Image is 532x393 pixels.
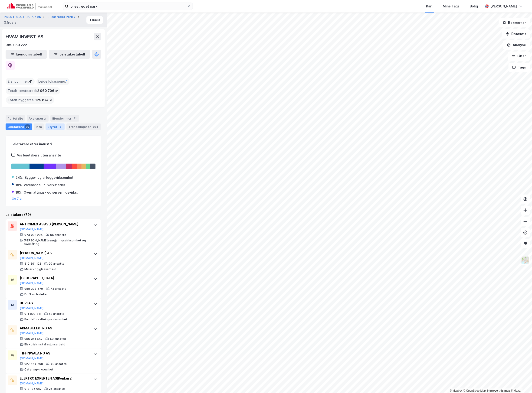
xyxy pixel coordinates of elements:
[50,362,67,366] div: 48 ansatte
[50,115,79,122] div: Eiendommer
[49,312,65,316] div: 62 ansatte
[487,389,510,392] a: Improve this map
[24,262,41,266] div: 819 391 122
[92,124,99,129] div: 394
[20,250,89,256] div: [PERSON_NAME] AS
[72,116,77,121] div: 41
[508,52,530,61] button: Filter
[46,123,65,130] div: Styret
[502,29,530,39] button: Datasett
[37,88,58,94] span: 2 060 706 ㎡
[49,387,65,391] div: 25 ansatte
[36,78,69,85] div: Leide lokasjoner :
[24,368,54,371] div: Cateringvirksomhet
[450,389,463,392] a: Mapbox
[6,115,25,122] div: Portefølje
[86,16,103,24] button: Tilbake
[443,3,460,9] div: Mine Tags
[20,331,44,335] button: [DOMAIN_NAME]
[20,376,89,381] div: ELEKTRO EXPERTEN AS (Konkurs)
[6,87,60,94] div: Totalt tomteareal :
[521,256,530,265] img: Z
[426,3,433,9] div: Kart
[24,312,41,316] div: 911 898 411
[24,343,65,346] div: Elektrisk installasjonsarbeid
[6,50,47,59] button: Eiendomstabell
[499,18,530,27] button: Bokmerker
[24,337,43,341] div: 986 361 642
[24,292,48,296] div: Drift av hoteller
[20,306,44,310] button: [DOMAIN_NAME]
[24,287,43,291] div: 988 308 579
[16,175,23,180] div: 24%
[29,79,33,84] span: 41
[47,15,76,19] button: Pilestredet Park 7
[58,124,63,129] div: 2
[491,3,517,9] div: [PERSON_NAME]
[20,300,89,306] div: DUVI AS
[6,33,44,40] div: HVAM INVEST AS
[463,389,486,392] a: OpenStreetMap
[20,221,89,227] div: ANTICIMEX AS AVD [PERSON_NAME]
[17,153,61,158] div: Vis leietakere uten ansatte
[509,371,532,393] iframe: Chat Widget
[509,371,532,393] div: Kontrollprogram for chat
[24,233,43,237] div: 973 092 294
[20,227,44,231] button: [DOMAIN_NAME]
[20,351,89,356] div: TIFFINWALA NO AS
[69,3,187,10] input: Søk på adresse, matrikkel, gårdeiere, leietakere eller personer
[4,20,18,25] div: Gårdeier
[6,78,35,85] div: Eiendommer :
[16,182,22,188] div: 18%
[24,190,78,195] div: Overnattings- og serveringsvirks.
[66,79,68,84] span: 1
[6,123,32,130] div: Leietakere
[24,182,65,188] div: Varehandel, bilverksteder
[503,40,530,50] button: Analyse
[11,141,95,147] div: Leietakere etter industri
[6,42,27,48] div: 989 050 222
[20,357,44,360] button: [DOMAIN_NAME]
[27,115,49,122] div: Aksjonærer
[6,96,54,104] div: Totalt byggareal :
[50,287,66,291] div: 73 ansatte
[12,197,23,201] button: Og 7 til
[25,175,73,180] div: Bygge- og anleggsvirksomhet
[470,3,478,9] div: Bolig
[49,262,65,266] div: 90 ansatte
[24,318,67,321] div: Fondsforvaltningsvirksomhet
[49,50,90,59] button: Leietakertabell
[25,124,30,129] div: 79
[35,97,53,103] span: 129 874 ㎡
[66,123,101,130] div: Transaksjoner
[20,256,44,260] button: [DOMAIN_NAME]
[34,123,44,130] div: Info
[16,190,22,195] div: 16%
[4,15,42,19] button: PILESTREDET PARK 7 AS
[20,325,89,331] div: ABMAS ELEKTRO AS
[24,362,43,366] div: 927 664 798
[20,275,89,281] div: [GEOGRAPHIC_DATA]
[20,382,44,385] button: [DOMAIN_NAME]
[509,63,530,72] button: Tags
[24,239,89,246] div: [PERSON_NAME] rengjøringsvirksomhet og snømåking
[50,233,66,237] div: 95 ansatte
[7,3,52,10] img: cushman-wakefield-realkapital-logo.202ea83816669bd177139c58696a8fa1.svg
[24,387,42,391] div: 912 185 052
[50,337,66,341] div: 50 ansatte
[6,212,101,218] div: Leietakere (79)
[20,281,44,285] button: [DOMAIN_NAME]
[24,267,56,271] div: Maler- og glassarbeid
